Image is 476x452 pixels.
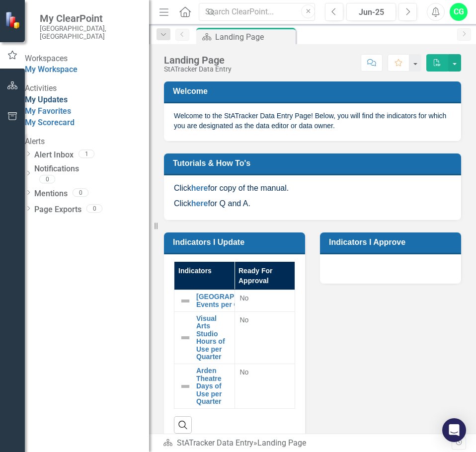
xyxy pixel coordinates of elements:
div: 0 [73,188,88,197]
span: My ClearPoint [40,12,139,24]
img: ClearPoint Strategy [4,11,23,29]
img: Not Defined [179,380,191,392]
a: My Workspace [25,65,78,74]
td: Double-Click to Edit [235,312,295,364]
td: Double-Click to Edit [235,364,295,409]
a: Mentions [34,188,68,200]
td: Double-Click to Edit Right Click for Context Menu [174,290,235,312]
div: » [163,438,452,449]
h3: Welcome [173,86,456,96]
span: No [240,316,249,324]
h3: Indicators I Update [173,237,300,247]
td: Double-Click to Edit Right Click for Context Menu [174,364,235,409]
a: Alert Inbox [34,150,74,161]
button: Jun-25 [346,3,396,21]
a: StATracker Data Entry [177,438,253,448]
div: Alerts [25,136,149,148]
img: Not Defined [179,332,191,344]
div: 0 [39,175,55,183]
a: here [191,199,208,208]
a: Page Exports [34,204,81,216]
a: Visual Arts Studio Hours of Use per Quarter [196,315,230,361]
div: 0 [86,204,102,213]
img: Not Defined [179,295,191,307]
div: Jun-25 [350,6,393,18]
p: Welcome to the StATracker Data Entry Page! Below, you will find the indicators for which you are ... [174,111,451,131]
div: Activities [25,83,149,94]
h3: Tutorials & How To's [173,158,456,168]
h3: Indicators I Approve [329,237,456,247]
div: Landing Page [215,31,293,43]
div: Landing Page [257,438,306,448]
div: Workspaces [25,53,149,65]
div: 1 [79,150,94,158]
div: StATracker Data Entry [164,66,232,73]
a: Notifications [34,163,149,175]
a: My Favorites [25,106,71,116]
td: Double-Click to Edit [235,290,295,312]
a: [GEOGRAPHIC_DATA] Events per Quarter [196,293,271,308]
a: here [191,184,208,192]
td: Double-Click to Edit Right Click for Context Menu [174,312,235,364]
span: Click for Q and A. [174,199,250,208]
a: My Updates [25,95,68,104]
div: Landing Page [164,55,232,66]
a: My Scorecard [25,118,75,127]
input: Search ClearPoint... [199,3,315,21]
span: No [240,368,249,376]
span: Click for copy of the manual. [174,184,289,192]
button: CG [450,3,468,21]
a: Arden Theatre Days of Use per Quarter [196,367,230,405]
small: [GEOGRAPHIC_DATA], [GEOGRAPHIC_DATA] [40,24,139,41]
div: Open Intercom Messenger [442,418,466,442]
span: No [240,294,249,302]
